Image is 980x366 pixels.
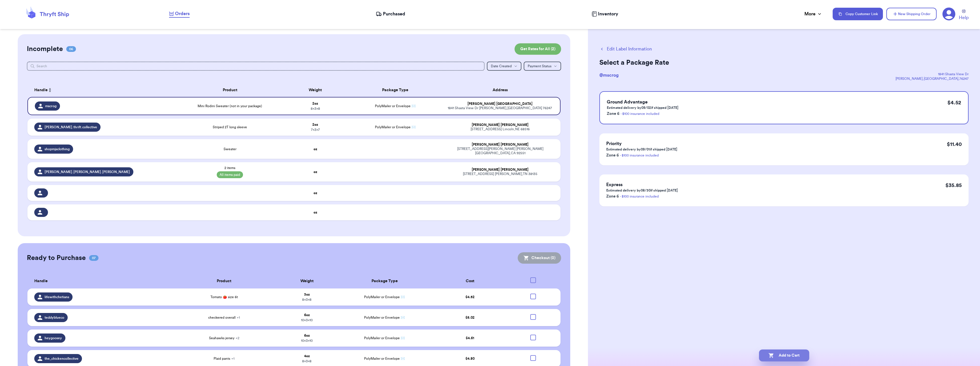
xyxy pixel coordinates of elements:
a: - $100 insurance included [620,195,659,198]
span: $ 4.61 [466,336,474,340]
strong: oz [314,147,317,151]
span: Inventory [598,11,618,17]
button: Edit Label Information [599,46,652,52]
span: $ 4.80 [465,357,475,360]
strong: oz [314,191,317,195]
a: Orders [169,10,190,18]
div: More [804,11,822,17]
div: [STREET_ADDRESS][PERSON_NAME] [PERSON_NAME][GEOGRAPHIC_DATA] , CA 92551 [447,147,554,155]
span: PolyMailer or Envelope ✉️ [364,316,405,319]
span: 10 x 3 x 10 [301,339,313,342]
th: Package Type [347,83,443,97]
span: 10 x 3 x 10 [301,318,313,322]
span: Ground Advantage [607,100,648,104]
strong: 4 oz [304,354,310,358]
span: + 1 [231,357,234,360]
th: Product [177,83,284,97]
p: $ 11.40 [947,140,962,148]
span: 06 [66,46,76,52]
div: 1841 Shasta View Dr [PERSON_NAME] , [GEOGRAPHIC_DATA] 76247 [447,106,553,110]
span: Handle [34,278,48,284]
span: lifewithchetians [45,295,69,299]
span: PolyMailer or Envelope ✉️ [364,336,405,340]
th: Product [172,274,276,288]
span: Payment Status [528,64,551,68]
a: Inventory [592,11,618,17]
button: Checkout (0) [518,252,561,264]
button: Sort ascending [48,87,52,93]
span: All items paid [217,171,243,178]
span: Tomato 🍅 size 6t [210,295,238,299]
span: Zone 6 [606,194,619,198]
span: Purchased [383,11,405,17]
span: shopmjsclothing [45,147,70,151]
div: [PERSON_NAME] [PERSON_NAME] [447,123,554,127]
p: Estimated delivery by 09/02 if shipped [DATE] [607,105,678,110]
span: $ 5.02 [465,316,475,319]
strong: 2 oz [312,123,318,126]
p: $ 4.52 [947,99,961,107]
strong: 6 oz [304,334,310,337]
span: [PERSON_NAME].[PERSON_NAME].[PERSON_NAME] [45,170,130,174]
strong: oz [314,211,317,214]
div: [STREET_ADDRESS] [PERSON_NAME] , TN 38135 [447,172,554,176]
th: Cost [431,274,509,288]
span: PolyMailer or Envelope ✉️ [375,125,416,129]
span: 8 x 3 x 8 [311,107,320,110]
button: Payment Status [524,62,561,71]
span: heygoosey [45,336,62,340]
span: teddyblueco [45,315,64,320]
a: Purchased [376,11,405,17]
div: 1841 Shasta View Dr [895,72,969,76]
span: 8 x 3 x 8 [302,359,312,363]
span: 7 x 3 x 7 [311,128,320,131]
span: 07 [89,255,99,261]
div: [PERSON_NAME] [GEOGRAPHIC_DATA] [447,102,553,106]
span: PolyMailer or Envelope ✉️ [364,295,405,299]
span: Date Created [491,64,512,68]
span: @ mscrog [599,73,619,78]
span: Plaid pants [214,356,234,361]
a: - $100 insurance included [620,112,659,115]
div: [PERSON_NAME] , [GEOGRAPHIC_DATA] , 76247 [895,76,969,81]
th: Weight [283,83,347,97]
input: Search [27,62,485,71]
span: 2 items [224,166,235,170]
span: $ 4.52 [465,295,475,299]
strong: 6 oz [304,313,310,317]
span: + 2 [236,336,239,340]
span: Help [959,14,969,21]
span: Handle [34,87,48,93]
span: Seahawks jersey [209,336,239,340]
span: 8 x 3 x 8 [302,298,312,301]
strong: oz [314,170,317,174]
button: New Shipping Order [886,8,937,20]
span: Zone 6 [606,153,619,157]
span: the_chickencollective [45,356,79,361]
span: Zone 6 [607,112,619,116]
th: Weight [276,274,338,288]
a: Help [959,9,969,21]
th: Address [443,83,561,97]
span: checkered overall [208,315,240,320]
p: Estimated delivery by 09/01 if shipped [DATE] [606,147,677,152]
span: Sweater [224,147,236,151]
button: Copy Customer Link [833,8,883,20]
div: [PERSON_NAME] [PERSON_NAME] [447,143,554,147]
p: $ 35.85 [945,181,962,189]
span: PolyMailer or Envelope ✉️ [375,104,416,108]
span: Mini Rodini Sweater (not in your package) [198,104,262,108]
button: Add to Cart [759,349,809,361]
th: Package Type [338,274,431,288]
button: Date Created [487,62,521,71]
button: Get Rates for All (2) [515,43,561,55]
span: Priority [606,141,622,146]
span: Orders [175,10,190,17]
span: Express [606,182,622,187]
span: [PERSON_NAME].thrift.collective [45,125,97,129]
span: PolyMailer or Envelope ✉️ [364,357,405,360]
div: [STREET_ADDRESS] Lincoln , NE 68516 [447,127,554,131]
strong: 2 oz [312,102,318,105]
span: + 1 [237,316,240,319]
h2: Ready to Purchase [27,253,86,263]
